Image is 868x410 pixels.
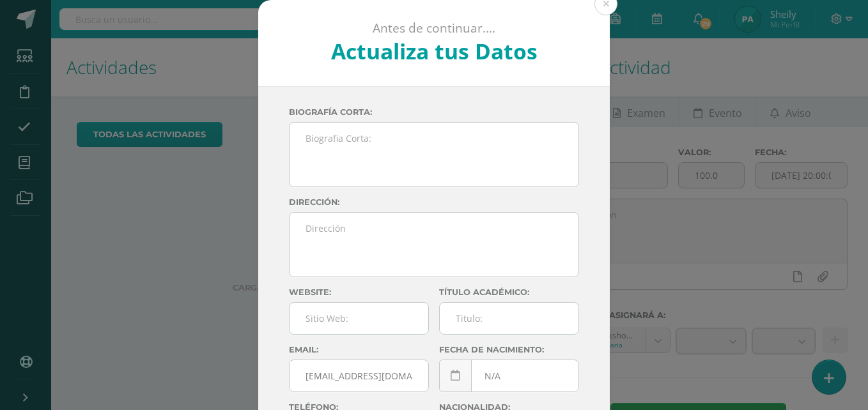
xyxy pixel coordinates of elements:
input: Titulo: [440,303,578,334]
label: Biografía corta: [289,107,579,117]
p: Antes de continuar.... [293,20,576,36]
label: Fecha de nacimiento: [439,345,579,354]
input: Correo Electronico: [290,360,428,391]
h2: Actualiza tus Datos [293,36,576,66]
input: Fecha de Nacimiento: [440,360,578,391]
label: Título académico: [439,287,579,297]
label: Email: [289,345,429,354]
label: Website: [289,287,429,297]
label: Dirección: [289,197,579,207]
input: Sitio Web: [290,303,428,334]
